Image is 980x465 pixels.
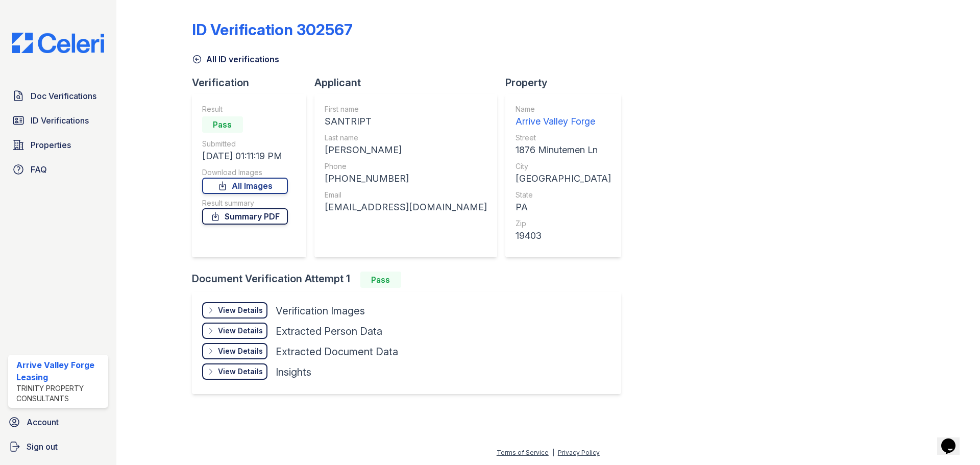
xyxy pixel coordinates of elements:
a: ID Verifications [8,110,108,131]
div: Extracted Person Data [276,324,382,338]
div: Phone [325,161,487,172]
iframe: chat widget [937,424,970,455]
div: Name [516,104,611,114]
div: Trinity Property Consultants [16,383,104,404]
div: Verification [192,76,314,90]
div: Insights [276,365,311,379]
div: Download Images [202,167,288,178]
div: 19403 [516,229,611,243]
div: State [516,190,611,200]
div: Last name [325,133,487,143]
div: Arrive Valley Forge Leasing [16,359,104,383]
div: PA [516,200,611,214]
div: Document Verification Attempt 1 [192,272,629,288]
div: Submitted [202,139,288,149]
div: Result [202,104,288,114]
a: Privacy Policy [558,449,600,456]
div: [EMAIL_ADDRESS][DOMAIN_NAME] [325,200,487,214]
a: Account [4,412,112,432]
a: Summary PDF [202,208,288,225]
div: View Details [218,326,263,336]
img: CE_Logo_Blue-a8612792a0a2168367f1c8372b55b34899dd931a85d93a1a3d3e32e68fde9ad4.png [4,33,112,53]
a: All Images [202,178,288,194]
a: Terms of Service [497,449,549,456]
a: FAQ [8,159,108,180]
div: [PHONE_NUMBER] [325,172,487,186]
a: All ID verifications [192,53,279,65]
div: 1876 Minutemen Ln [516,143,611,157]
div: Email [325,190,487,200]
span: FAQ [31,163,47,176]
div: Street [516,133,611,143]
span: ID Verifications [31,114,89,127]
div: City [516,161,611,172]
a: Properties [8,135,108,155]
div: Property [505,76,629,90]
div: Verification Images [276,304,365,318]
div: Zip [516,218,611,229]
span: Sign out [27,440,58,453]
div: Pass [202,116,243,133]
div: View Details [218,305,263,315]
a: Name Arrive Valley Forge [516,104,611,129]
div: ID Verification 302567 [192,20,353,39]
div: [GEOGRAPHIC_DATA] [516,172,611,186]
span: Properties [31,139,71,151]
span: Doc Verifications [31,90,96,102]
div: Applicant [314,76,505,90]
div: View Details [218,366,263,377]
div: Arrive Valley Forge [516,114,611,129]
div: [PERSON_NAME] [325,143,487,157]
div: SANTRIPT [325,114,487,129]
a: Sign out [4,436,112,457]
div: First name [325,104,487,114]
div: [DATE] 01:11:19 PM [202,149,288,163]
div: Result summary [202,198,288,208]
div: Pass [360,272,401,288]
a: Doc Verifications [8,86,108,106]
span: Account [27,416,59,428]
div: | [552,449,554,456]
div: Extracted Document Data [276,345,398,359]
div: View Details [218,346,263,356]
